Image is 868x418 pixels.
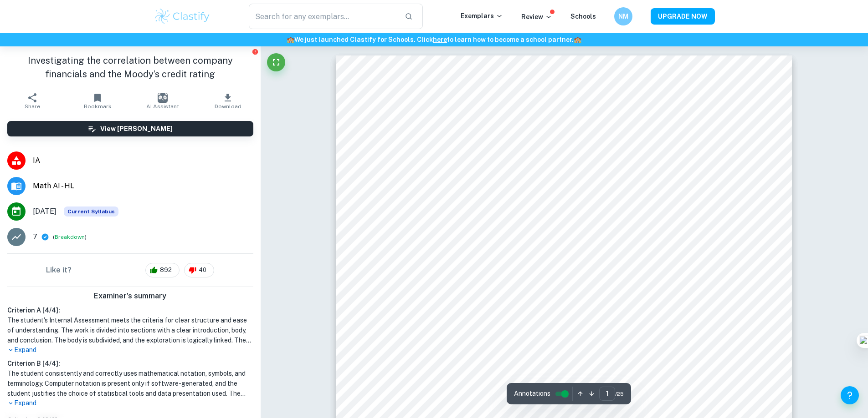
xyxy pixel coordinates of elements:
[651,8,715,25] button: UPGRADE NOW
[33,206,56,217] span: [DATE]
[614,7,632,25] button: NM
[55,233,85,241] button: Breakdown
[184,263,214,277] div: 40
[84,103,112,110] span: Bookmark
[7,305,253,315] h6: Criterion A [ 4 / 4 ]:
[4,291,257,302] h6: Examiner's summary
[570,13,596,20] a: Schools
[267,53,285,71] button: Fullscreen
[33,181,253,191] span: Math AI - HL
[615,390,624,398] span: / 25
[64,206,118,217] div: This exemplar is based on the current syllabus. Feel free to refer to it for inspiration/ideas wh...
[158,93,168,103] img: AI Assistant
[33,232,37,242] p: 7
[155,266,177,275] span: 892
[25,103,40,110] span: Share
[433,36,447,43] a: here
[146,103,179,110] span: AI Assistant
[7,398,253,408] p: Expand
[7,121,253,136] button: View [PERSON_NAME]
[618,11,628,21] h6: NM
[7,358,253,368] h6: Criterion B [ 4 / 4 ]:
[215,103,241,110] span: Download
[249,4,398,29] input: Search for any exemplars...
[2,35,866,45] h6: We just launched Clastify for Schools. Click to learn how to become a school partner.
[521,12,552,22] p: Review
[461,11,503,21] p: Exemplars
[53,233,87,242] span: ( )
[7,54,253,81] h1: Investigating the correlation between company financials and the Moody’s credit rating
[64,206,118,217] span: Current Syllabus
[154,7,211,25] img: Clastify logo
[514,389,550,398] span: Annotations
[195,88,261,114] button: Download
[100,124,173,134] h6: View [PERSON_NAME]
[7,368,253,398] h1: The student consistently and correctly uses mathematical notation, symbols, and terminology. Comp...
[46,265,72,276] h6: Like it?
[574,36,581,43] span: 🏫
[130,88,195,114] button: AI Assistant
[7,345,253,355] p: Expand
[7,315,253,345] h1: The student's Internal Assessment meets the criteria for clear structure and ease of understandin...
[194,266,211,275] span: 40
[145,263,180,277] div: 892
[33,155,253,166] span: IA
[65,88,130,114] button: Bookmark
[252,48,259,55] button: Report issue
[841,386,859,404] button: Help and Feedback
[287,36,294,43] span: 🏫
